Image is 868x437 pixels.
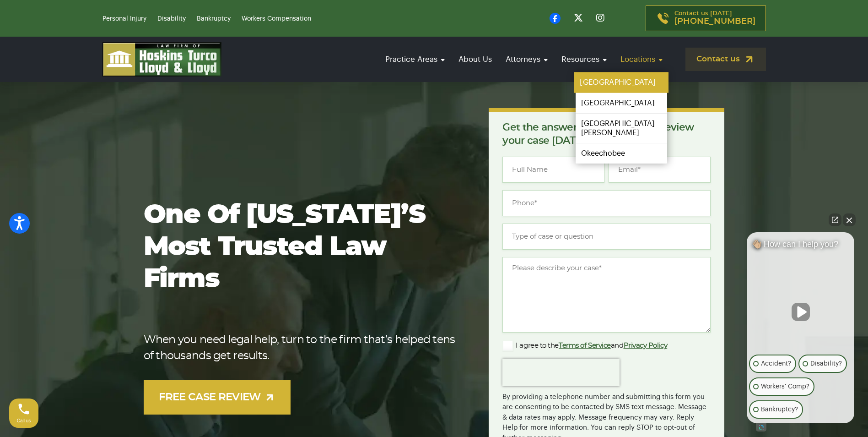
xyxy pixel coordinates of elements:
[157,16,186,22] a: Disability
[756,423,766,432] a: Open intaker chat
[559,342,611,349] a: Terms of Service
[829,213,841,226] a: Open direct chat
[264,392,275,403] img: arrow-up-right-light.svg
[381,46,449,72] a: Practice Areas
[197,16,231,22] a: Bankruptcy
[609,157,711,183] input: Email*
[576,114,667,143] a: [GEOGRAPHIC_DATA][PERSON_NAME]
[557,46,611,72] a: Resources
[144,380,291,415] a: FREE CASE REVIEW
[685,48,766,71] a: Contact us
[747,239,854,254] div: 👋🏼 How can I help you?
[674,17,755,26] span: [PHONE_NUMBER]
[646,5,766,31] a: Contact us [DATE][PHONE_NUMBER]
[616,46,667,72] a: Locations
[502,359,620,386] iframe: reCAPTCHA
[144,199,460,295] h1: One of [US_STATE]’s most trusted law firms
[502,157,604,183] input: Full Name
[674,11,755,26] p: Contact us [DATE]
[574,72,669,93] a: [GEOGRAPHIC_DATA]
[502,190,711,216] input: Phone*
[761,381,809,392] p: Workers' Comp?
[761,358,791,369] p: Accident?
[761,404,798,415] p: Bankruptcy?
[102,16,146,22] a: Personal Injury
[102,42,221,76] img: logo
[502,224,711,250] input: Type of case or question
[843,213,856,226] button: Close Intaker Chat Widget
[17,418,31,423] span: Call us
[501,46,552,72] a: Attorneys
[502,340,667,351] label: I agree to the and
[576,93,667,113] a: [GEOGRAPHIC_DATA]
[454,46,496,72] a: About Us
[624,342,668,349] a: Privacy Policy
[576,143,667,164] a: Okeechobee
[810,358,842,369] p: Disability?
[792,303,810,321] button: Unmute video
[144,332,460,364] p: When you need legal help, turn to the firm that’s helped tens of thousands get results.
[502,121,711,147] p: Get the answers you need. We’ll review your case [DATE], for free.
[242,16,311,22] a: Workers Compensation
